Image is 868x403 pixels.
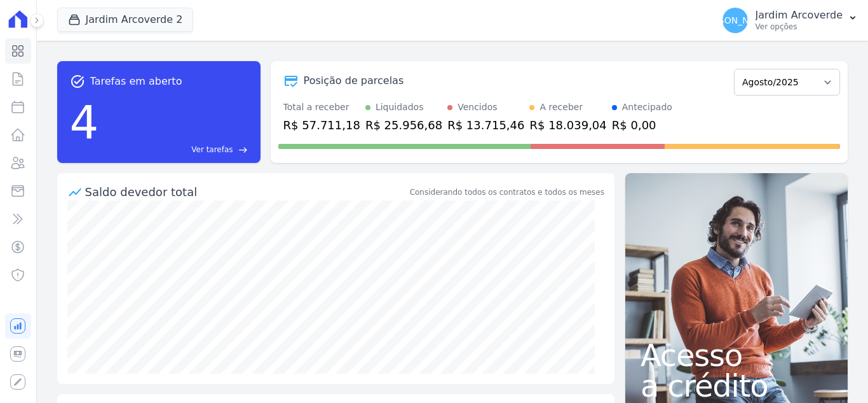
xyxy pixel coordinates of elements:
span: Tarefas em aberto [90,74,182,89]
div: Posição de parcelas [304,73,404,88]
div: R$ 57.711,18 [283,117,360,134]
p: Jardim Arcoverde [756,9,843,22]
span: Ver tarefas [191,144,233,155]
div: R$ 18.039,04 [529,117,606,134]
div: Liquidados [376,101,424,114]
span: [PERSON_NAME] [698,16,771,25]
button: [PERSON_NAME] Jardim Arcoverde Ver opções [712,3,868,38]
div: R$ 0,00 [612,117,672,134]
div: Considerando todos os contratos e todos os meses [410,187,604,198]
div: A receber [539,101,583,114]
span: Acesso [641,340,832,371]
div: Antecipado [622,101,672,114]
div: R$ 13.715,46 [447,117,524,134]
div: R$ 25.956,68 [365,117,442,134]
span: east [238,145,248,155]
div: Vencidos [458,101,497,114]
div: 4 [70,89,99,155]
div: Total a receber [283,101,360,114]
button: Jardim Arcoverde 2 [57,8,194,32]
p: Ver opções [756,22,843,32]
div: Saldo devedor total [85,183,407,201]
a: Ver tarefas east [104,144,247,155]
span: task_alt [70,74,85,89]
span: a crédito [641,371,832,401]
